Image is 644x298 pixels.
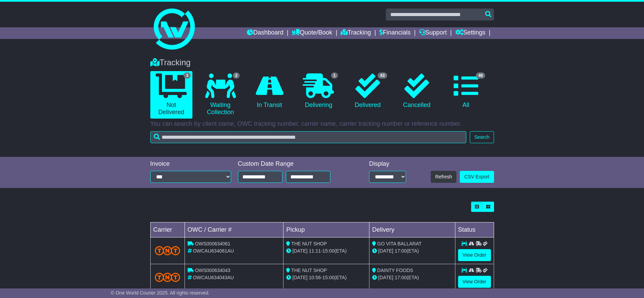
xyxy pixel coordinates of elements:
[378,275,393,280] span: [DATE]
[460,171,494,183] a: CSV Export
[396,71,438,111] a: Cancelled
[291,241,327,246] span: THE NUT SHOP
[155,273,180,282] img: TNT_Domestic.png
[377,268,413,273] span: DAINTY FOODS
[323,248,334,254] span: 15:00
[476,72,485,79] span: 46
[248,71,290,111] a: In Transit
[150,120,494,128] p: You can search by client name, OWC tracking number, carrier name, carrier tracking number or refe...
[470,131,494,143] button: Search
[147,58,497,68] div: Tracking
[309,275,321,280] span: 10:56
[458,276,491,288] a: View Order
[346,71,389,111] a: 43 Delivered
[238,160,348,168] div: Custom Date Range
[369,160,406,168] div: Display
[292,248,307,254] span: [DATE]
[419,27,447,39] a: Support
[455,27,485,39] a: Settings
[431,171,456,183] button: Refresh
[155,246,180,255] img: TNT_Domestic.png
[445,71,487,111] a: 46 All
[150,222,185,238] td: Carrier
[111,290,210,296] span: © One World Courier 2025. All rights reserved.
[341,27,371,39] a: Tracking
[309,248,321,254] span: 11:11
[233,72,240,79] span: 2
[247,27,283,39] a: Dashboard
[195,268,230,273] span: OWS000634043
[292,27,332,39] a: Quote/Book
[184,72,191,79] span: 3
[185,222,283,238] td: OWC / Carrier #
[199,71,241,119] a: 2 Waiting Collection
[150,160,231,168] div: Invoice
[331,72,338,79] span: 1
[372,274,452,281] div: (ETA)
[150,71,192,119] a: 3 Not Delivered
[455,222,494,238] td: Status
[372,247,452,255] div: (ETA)
[378,72,387,79] span: 43
[395,248,407,254] span: 17:00
[193,248,234,254] span: OWCAU634061AU
[323,275,334,280] span: 15:00
[286,247,366,255] div: - (ETA)
[378,248,393,254] span: [DATE]
[193,275,234,280] span: OWCAU634043AU
[292,275,307,280] span: [DATE]
[298,71,340,111] a: 1 Delivering
[377,241,421,246] span: GO VITA BALLARAT
[291,268,327,273] span: THE NUT SHOP
[195,241,230,246] span: OWS000634061
[395,275,407,280] span: 17:00
[458,249,491,261] a: View Order
[369,222,455,238] td: Delivery
[283,222,369,238] td: Pickup
[379,27,411,39] a: Financials
[286,274,366,281] div: - (ETA)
